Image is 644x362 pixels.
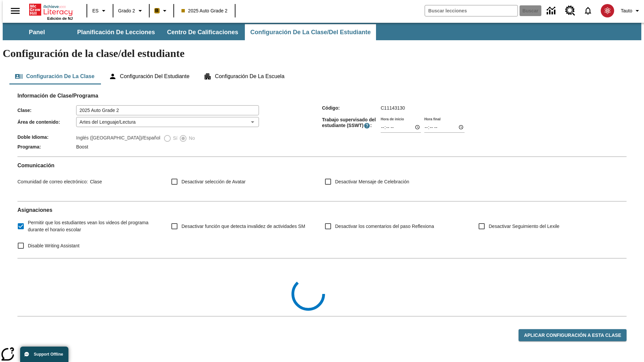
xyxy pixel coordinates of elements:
div: Comunicación [17,162,627,196]
img: avatar image [601,4,614,17]
span: Permitir que los estudiantes vean los videos del programa durante el horario escolar [28,219,160,233]
span: Disable Writing Assistant [28,242,79,249]
button: Grado: Grado 2, Elige un grado [115,5,147,17]
label: Inglés ([GEOGRAPHIC_DATA])/Español [76,134,160,142]
span: Desactivar Mensaje de Celebración [335,178,409,185]
button: Panel [3,24,70,40]
button: Planificación de lecciones [72,24,160,40]
span: Desactivar selección de Avatar [181,178,246,185]
div: Asignaciones [17,207,627,253]
div: Información de Clase/Programa [17,99,627,151]
span: Área de contenido : [17,119,76,125]
label: Hora de inicio [381,116,404,121]
button: Configuración de la escuela [198,68,290,84]
div: Subbarra de navegación [3,24,377,40]
button: Escoja un nuevo avatar [597,2,618,19]
a: Notificaciones [579,2,597,19]
button: Support Offline [20,347,68,362]
span: Centro de calificaciones [167,28,238,36]
button: Perfil/Configuración [618,5,644,17]
span: Desactivar Seguimiento del Lexile [489,223,559,230]
span: Comunidad de correo electrónico : [17,179,88,184]
div: Colecciones de la Clase [17,264,627,311]
span: Desactivar los comentarios del paso Reflexiona [335,223,434,230]
button: Boost El color de la clase es anaranjado claro. Cambiar el color de la clase. [152,5,171,17]
span: Panel [29,28,45,36]
span: Clase [88,179,102,184]
span: Doble Idioma : [17,134,76,140]
button: Configuración del estudiante [103,68,195,84]
button: Aplicar configuración a esta clase [519,329,627,342]
span: Trabajo supervisado del estudiante (SSWT) : [322,117,381,129]
span: Código : [322,105,381,111]
a: Portada [29,3,73,16]
span: Planificación de lecciones [77,28,155,36]
div: Artes del Lenguaje/Lectura [76,117,259,127]
h1: Configuración de la clase/del estudiante [3,47,641,60]
span: Programa : [17,144,76,149]
a: Centro de información [543,2,561,20]
div: Subbarra de navegación [3,23,641,40]
span: Boost [76,144,88,149]
input: Buscar campo [425,5,518,16]
button: El Tiempo Supervisado de Trabajo Estudiantil es el período durante el cual los estudiantes pueden... [364,122,370,129]
button: Lenguaje: ES, Selecciona un idioma [89,5,111,17]
h2: Asignaciones [17,207,627,213]
span: Support Offline [34,352,63,357]
h2: Información de Clase/Programa [17,93,627,99]
span: Sí [171,135,177,142]
a: Centro de recursos, Se abrirá en una pestaña nueva. [561,2,579,20]
span: Desactivar función que detecta invalidez de actividades SM [181,223,305,230]
span: Tauto [621,7,632,14]
span: No [187,135,195,142]
span: Configuración de la clase/del estudiante [250,28,371,36]
button: Centro de calificaciones [162,24,244,40]
div: Configuración de la clase/del estudiante [9,68,635,84]
span: Grado 2 [118,7,135,14]
label: Hora final [424,116,440,121]
button: Configuración de la clase [9,68,100,84]
span: Edición de NJ [47,16,73,20]
button: Abrir el menú lateral [5,1,25,21]
input: Clase [76,105,259,115]
button: Configuración de la clase/del estudiante [245,24,376,40]
span: 2025 Auto Grade 2 [181,7,228,14]
div: Portada [29,2,73,20]
span: Clase : [17,108,76,113]
span: B [155,6,159,15]
h2: Comunicación [17,162,627,169]
span: ES [92,7,99,14]
span: C11143130 [381,105,405,111]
